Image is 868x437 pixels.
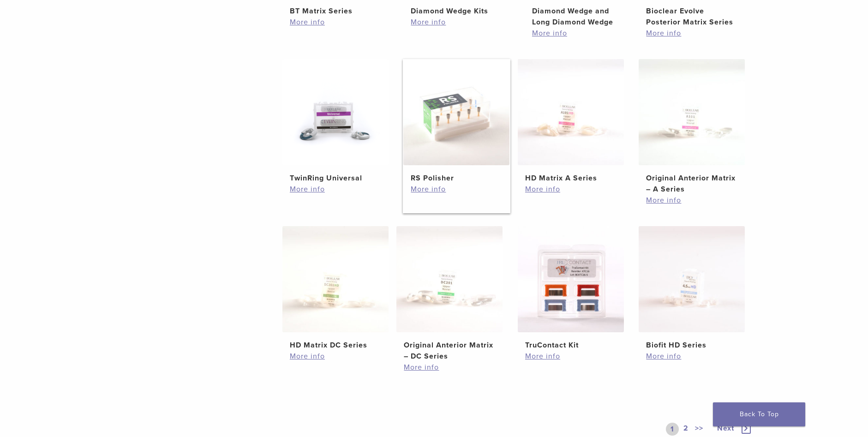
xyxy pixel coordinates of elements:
a: 2 [682,423,690,436]
h2: TwinRing Universal [290,173,381,184]
a: Original Anterior Matrix - DC SeriesOriginal Anterior Matrix – DC Series [396,226,503,362]
h2: Original Anterior Matrix – A Series [646,173,737,195]
img: TruContact Kit [518,226,624,332]
a: More info [646,351,737,362]
a: More info [411,184,502,195]
a: More info [290,184,381,195]
img: Original Anterior Matrix - DC Series [396,226,503,332]
h2: RS Polisher [411,173,502,184]
h2: HD Matrix DC Series [290,340,381,351]
img: Biofit HD Series [639,226,745,332]
h2: HD Matrix A Series [525,173,617,184]
a: More info [404,362,495,373]
a: TwinRing UniversalTwinRing Universal [282,59,389,184]
a: RS PolisherRS Polisher [403,59,510,184]
a: Back To Top [713,402,805,426]
a: More info [532,28,623,39]
span: Next [717,424,734,433]
h2: Diamond Wedge Kits [411,6,502,17]
img: Original Anterior Matrix - A Series [639,59,745,165]
h2: Biofit HD Series [646,340,737,351]
a: More info [290,17,381,28]
h2: Diamond Wedge and Long Diamond Wedge [532,6,623,28]
a: Original Anterior Matrix - A SeriesOriginal Anterior Matrix – A Series [638,59,746,195]
a: More info [290,351,381,362]
h2: Original Anterior Matrix – DC Series [404,340,495,362]
h2: TruContact Kit [525,340,617,351]
a: HD Matrix DC SeriesHD Matrix DC Series [282,226,389,351]
img: TwinRing Universal [282,59,389,165]
a: Biofit HD SeriesBiofit HD Series [638,226,746,351]
h2: Bioclear Evolve Posterior Matrix Series [646,6,737,28]
img: RS Polisher [403,59,509,165]
a: 1 [666,423,679,436]
img: HD Matrix DC Series [282,226,389,332]
a: >> [693,423,705,436]
h2: BT Matrix Series [290,6,381,17]
a: More info [646,195,737,206]
a: More info [525,351,617,362]
a: More info [411,17,502,28]
a: More info [646,28,737,39]
a: More info [525,184,617,195]
img: HD Matrix A Series [518,59,624,165]
a: HD Matrix A SeriesHD Matrix A Series [517,59,625,184]
a: TruContact KitTruContact Kit [517,226,625,351]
